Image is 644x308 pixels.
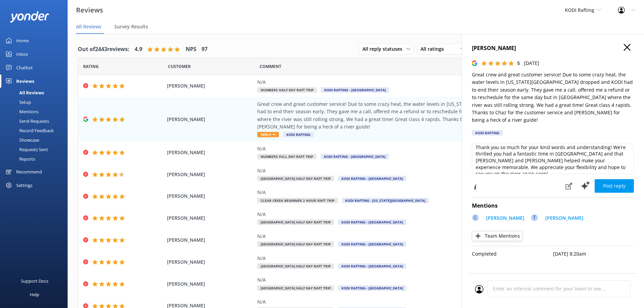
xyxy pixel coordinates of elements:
[16,165,42,179] div: Recommend
[260,63,281,70] span: Question
[472,130,503,136] div: KODI Rafting
[257,154,316,159] span: Numbers Full Day Raft Trip
[83,63,99,70] span: Date
[4,135,68,145] a: Showcase
[114,23,148,30] span: Survey Results
[4,97,31,107] div: Setup
[338,263,406,269] span: KODI Rafting - [GEOGRAPHIC_DATA]
[338,241,406,247] span: KODI Rafting - [GEOGRAPHIC_DATA]
[167,258,254,266] span: [PERSON_NAME]
[257,255,565,262] div: N/A
[257,87,317,93] span: Numbers Half Day Raft Trip
[257,78,565,86] div: N/A
[321,87,389,93] span: KODI Rafting - [GEOGRAPHIC_DATA]
[167,214,254,222] span: [PERSON_NAME]
[167,116,254,123] span: [PERSON_NAME]
[472,250,553,258] p: Completed
[257,167,565,174] div: N/A
[338,285,406,291] span: KODI Rafting - [GEOGRAPHIC_DATA]
[4,88,44,97] div: All Reviews
[342,198,429,203] span: KODI Rafting - [US_STATE][GEOGRAPHIC_DATA]
[257,276,565,284] div: N/A
[486,214,524,222] p: [PERSON_NAME]
[201,45,208,54] h4: 97
[16,34,29,47] div: Home
[472,44,634,53] h4: [PERSON_NAME]
[257,100,565,131] div: Great crew and great customer service! Due to some crazy heat, the water levels in [US_STATE][GEO...
[565,7,594,13] span: KODI Rafting
[257,189,565,196] div: N/A
[472,144,634,174] textarea: Thank you so much for your kind words and understanding! We’re thrilled you had a fantastic time ...
[421,45,448,53] span: All ratings
[4,145,68,154] a: Requests Sent
[167,82,254,90] span: [PERSON_NAME]
[4,116,49,126] div: Send Requests
[257,132,279,137] span: Reply
[257,145,565,152] div: N/A
[472,71,634,124] p: Great crew and great customer service! Due to some crazy heat, the water levels in [US_STATE][GEO...
[167,171,254,178] span: [PERSON_NAME]
[257,219,334,225] span: [GEOGRAPHIC_DATA] Half Day Raft Trip
[167,149,254,156] span: [PERSON_NAME]
[30,288,39,301] div: Help
[4,154,35,164] div: Reports
[167,192,254,200] span: [PERSON_NAME]
[16,61,33,74] div: Chatbot
[472,202,634,210] h4: Mentions
[257,198,338,203] span: Clear Creek Beginner 2 Hour Raft Trip
[338,176,406,181] span: KODI Rafting - [GEOGRAPHIC_DATA]
[624,44,630,51] button: Close
[483,214,524,223] a: [PERSON_NAME]
[4,154,68,164] a: Reports
[283,132,314,137] span: KODI Rafting
[545,214,583,222] p: [PERSON_NAME]
[10,11,49,22] img: yonder-white-logo.png
[472,214,479,221] div: C
[16,74,34,88] div: Reviews
[257,285,334,291] span: [GEOGRAPHIC_DATA] Half Day Raft Trip
[320,154,389,159] span: KODI Rafting - [GEOGRAPHIC_DATA]
[167,280,254,288] span: [PERSON_NAME]
[16,47,28,61] div: Inbox
[553,250,634,258] p: [DATE] 8:20am
[4,145,48,154] div: Requests Sent
[475,285,483,293] img: user_profile.svg
[78,45,129,54] h4: Out of 2443 reviews:
[531,214,538,221] div: T
[4,116,68,126] a: Send Requests
[257,233,565,240] div: N/A
[338,219,406,225] span: KODI Rafting - [GEOGRAPHIC_DATA]
[257,241,334,247] span: [GEOGRAPHIC_DATA] Half Day Raft Trip
[542,214,583,223] a: [PERSON_NAME]
[524,60,539,67] p: [DATE]
[4,126,68,135] a: Record Feedback
[4,88,68,97] a: All Reviews
[472,231,523,241] button: Team Mentions
[362,45,406,53] span: All reply statuses
[257,263,334,269] span: [GEOGRAPHIC_DATA] Half Day Raft Trip
[4,126,54,135] div: Record Feedback
[21,274,48,288] div: Support Docs
[76,5,103,16] h3: Reviews
[168,63,191,70] span: Date
[517,60,520,66] span: 5
[4,107,39,116] div: Mentions
[257,298,565,306] div: N/A
[76,23,101,30] span: All Reviews
[595,179,634,193] button: Post reply
[167,236,254,244] span: [PERSON_NAME]
[4,97,68,107] a: Setup
[186,45,196,54] h4: NPS
[4,107,68,116] a: Mentions
[4,135,39,145] div: Showcase
[257,211,565,218] div: N/A
[257,176,334,181] span: [GEOGRAPHIC_DATA] Half Day Raft Trip
[135,45,142,54] h4: 4.9
[16,179,32,192] div: Settings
